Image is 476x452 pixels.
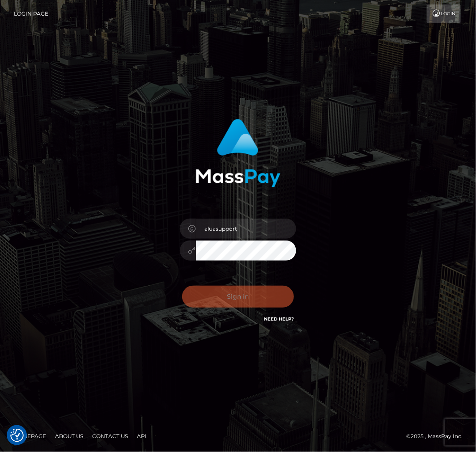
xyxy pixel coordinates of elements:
[14,4,48,23] a: Login Page
[195,119,280,187] img: MassPay Login
[10,429,24,442] button: Consent Preferences
[264,316,294,322] a: Need Help?
[406,431,469,441] div: © 2025 , MassPay Inc.
[133,429,150,443] a: API
[51,429,87,443] a: About Us
[10,429,24,442] img: Revisit consent button
[427,4,461,23] a: Login
[196,219,296,239] input: Username...
[89,429,132,443] a: Contact Us
[10,429,50,443] a: Homepage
